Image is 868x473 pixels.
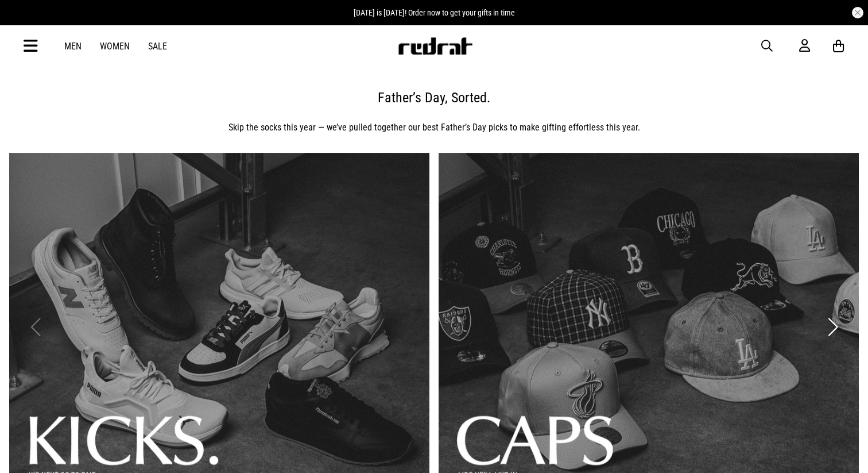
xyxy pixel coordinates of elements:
[397,37,473,55] img: Redrat logo
[148,41,167,52] a: Sale
[28,314,43,340] button: Previous slide
[354,8,515,17] span: [DATE] is [DATE]! Order now to get your gifts in time
[100,41,130,52] a: Women
[18,121,850,134] p: Skip the socks this year — we’ve pulled together our best Father’s Day picks to make gifting effo...
[825,314,840,340] button: Next slide
[18,86,850,109] h2: Father’s Day, Sorted.
[64,41,82,52] a: Men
